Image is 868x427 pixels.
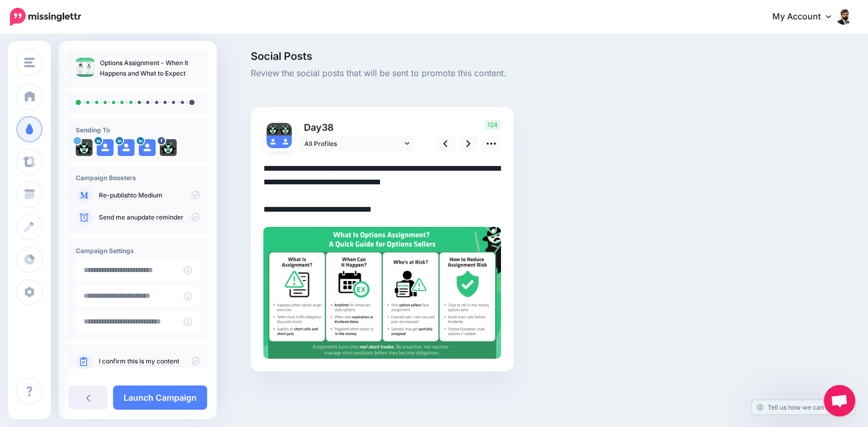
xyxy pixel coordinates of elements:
[99,191,131,200] a: Re-publish
[24,58,35,67] img: menu.png
[134,213,183,222] a: update reminder
[99,191,200,200] p: to Medium
[322,122,334,133] span: 38
[76,126,200,134] h4: Sending To
[118,139,135,156] img: user_default_image.png
[263,227,501,359] img: 410f5c0e4c96690301f3c7baac3c4be7.jpg
[824,385,855,416] div: Aprire la chat
[97,139,114,156] img: user_default_image.png
[299,136,415,151] a: All Profiles
[299,120,416,135] p: Day
[251,67,739,80] span: Review the social posts that will be sent to promote this content.
[279,123,292,136] img: 27336225_151389455652910_1565411349143726443_n-bsa35343.jpg
[267,123,279,136] img: 2ca209cbd0d4c72e6030dcff89c4785e-24551.jpeg
[251,51,739,61] span: Social Posts
[267,136,279,148] img: user_default_image.png
[76,139,93,156] img: 2ca209cbd0d4c72e6030dcff89c4785e-24551.jpeg
[304,138,402,149] span: All Profiles
[160,139,177,156] img: 27336225_151389455652910_1565411349143726443_n-bsa35343.jpg
[76,247,200,255] h4: Campaign Settings
[99,357,179,366] a: I confirm this is my content
[99,213,200,222] p: Send me an
[752,400,855,414] a: Tell us how we can improve
[484,120,501,130] span: 124
[76,174,200,182] h4: Campaign Boosters
[76,58,95,77] img: 410f5c0e4c96690301f3c7baac3c4be7_thumb.jpg
[279,136,292,148] img: user_default_image.png
[139,139,156,156] img: user_default_image.png
[100,58,200,79] p: Options Assignment - When It Happens and What to Expect
[10,8,81,26] img: Missinglettr
[762,4,852,30] a: My Account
